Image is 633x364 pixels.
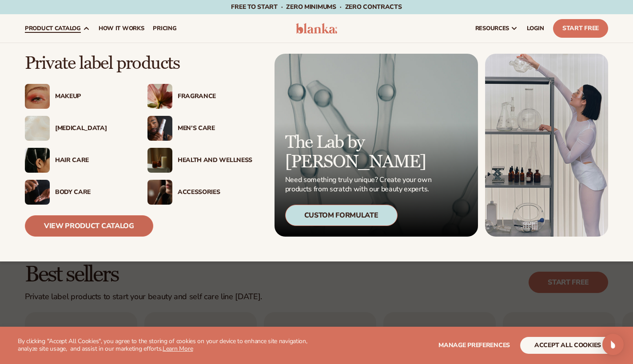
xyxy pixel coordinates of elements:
[438,341,510,349] span: Manage preferences
[178,157,252,164] div: Health And Wellness
[285,133,434,172] p: The Lab by [PERSON_NAME]
[94,14,149,43] a: How It Works
[275,54,478,237] a: Microscopic product formula. The Lab by [PERSON_NAME] Need something truly unique? Create your ow...
[527,25,544,32] span: LOGIN
[25,148,50,173] img: Female hair pulled back with clips.
[25,180,50,205] img: Male hand applying moisturizer.
[25,54,252,73] p: Private label products
[231,3,402,11] span: Free to start · ZERO minimums · ZERO contracts
[520,337,615,354] button: accept all cookies
[55,93,130,100] div: Makeup
[25,116,130,141] a: Cream moisturizer swatch. [MEDICAL_DATA]
[147,148,252,173] a: Candles and incense on table. Health And Wellness
[25,116,50,141] img: Cream moisturizer swatch.
[285,175,434,194] p: Need something truly unique? Create your own products from scratch with our beauty experts.
[25,84,50,109] img: Female with glitter eye makeup.
[55,157,130,164] div: Hair Care
[25,180,130,205] a: Male hand applying moisturizer. Body Care
[147,84,172,109] img: Pink blooming flower.
[285,205,398,226] div: Custom Formulate
[55,125,130,132] div: [MEDICAL_DATA]
[178,125,252,132] div: Men’s Care
[25,84,130,109] a: Female with glitter eye makeup. Makeup
[25,215,153,237] a: View Product Catalog
[147,116,252,141] a: Male holding moisturizer bottle. Men’s Care
[25,148,130,173] a: Female hair pulled back with clips. Hair Care
[148,14,181,43] a: pricing
[522,14,549,43] a: LOGIN
[475,25,509,32] span: resources
[178,93,252,100] div: Fragrance
[296,23,338,34] img: logo
[25,25,81,32] span: product catalog
[163,344,193,353] a: Learn More
[485,54,608,237] img: Female in lab with equipment.
[602,334,624,355] div: Open Intercom Messenger
[20,14,94,43] a: product catalog
[147,148,172,173] img: Candles and incense on table.
[147,116,172,141] img: Male holding moisturizer bottle.
[147,84,252,109] a: Pink blooming flower. Fragrance
[147,180,252,205] a: Female with makeup brush. Accessories
[471,14,522,43] a: resources
[153,25,176,32] span: pricing
[147,180,172,205] img: Female with makeup brush.
[18,338,328,353] p: By clicking "Accept All Cookies", you agree to the storing of cookies on your device to enhance s...
[553,19,608,38] a: Start Free
[99,25,144,32] span: How It Works
[55,189,130,196] div: Body Care
[438,337,510,354] button: Manage preferences
[178,189,252,196] div: Accessories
